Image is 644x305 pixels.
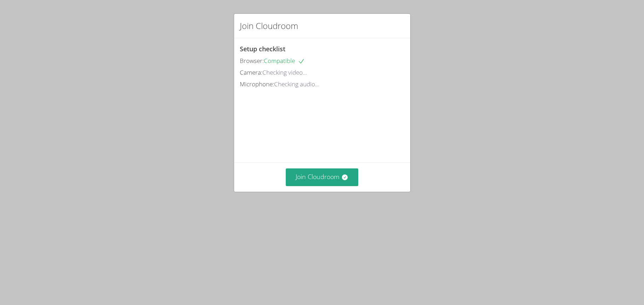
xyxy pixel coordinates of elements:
span: Checking video... [262,68,307,76]
button: Join Cloudroom [286,168,358,186]
span: Camera: [240,68,262,76]
h2: Join Cloudroom [240,19,298,32]
span: Setup checklist [240,45,285,53]
span: Compatible [264,57,305,65]
span: Browser: [240,57,264,65]
span: Checking audio... [274,80,319,88]
span: Microphone: [240,80,274,88]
